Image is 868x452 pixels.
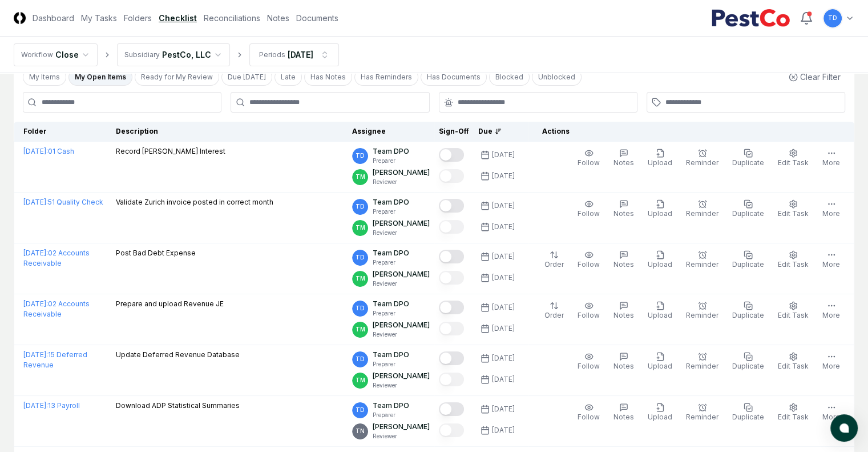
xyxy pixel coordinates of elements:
[14,122,111,142] th: Folder
[776,197,811,221] button: Edit Task
[33,12,74,24] a: Dashboard
[492,353,515,363] div: [DATE]
[23,147,48,155] span: [DATE] :
[439,402,464,416] button: Mark complete
[439,301,464,314] button: Mark complete
[611,197,636,221] button: Notes
[686,260,718,269] span: Reminder
[135,69,219,86] button: Ready for My Review
[492,171,515,181] div: [DATE]
[613,158,634,167] span: Notes
[645,350,675,374] button: Upload
[373,207,409,216] p: Preparer
[373,299,409,309] p: Team DPO
[778,260,809,269] span: Edit Task
[373,350,409,360] p: Team DPO
[204,12,260,24] a: Reconciliations
[23,401,80,410] a: [DATE]:13 Payroll
[373,411,409,419] p: Preparer
[686,362,718,370] span: Reminder
[820,350,842,374] button: More
[686,209,718,218] span: Reminder
[68,69,132,86] button: My Open Items
[356,304,365,313] span: TD
[373,360,409,369] p: Preparer
[478,126,524,137] div: Due
[730,401,766,425] button: Duplicate
[711,9,790,27] img: PestCo logo
[613,413,634,421] span: Notes
[645,146,675,170] button: Upload
[439,169,464,183] button: Mark complete
[684,350,721,374] button: Reminder
[14,12,26,24] img: Logo
[124,50,160,60] div: Subsidiary
[820,197,842,221] button: More
[611,299,636,323] button: Notes
[373,258,409,267] p: Preparer
[611,248,636,272] button: Notes
[732,362,764,370] span: Duplicate
[492,251,515,262] div: [DATE]
[575,401,602,425] button: Follow
[778,413,809,421] span: Edit Task
[544,311,564,319] span: Order
[820,248,842,272] button: More
[611,146,636,170] button: Notes
[116,350,240,360] p: Update Deferred Revenue Database
[492,150,515,160] div: [DATE]
[124,12,152,24] a: Folders
[730,248,766,272] button: Duplicate
[776,248,811,272] button: Edit Task
[373,218,430,229] p: [PERSON_NAME]
[684,146,721,170] button: Reminder
[373,330,430,339] p: Reviewer
[492,302,515,313] div: [DATE]
[730,350,766,374] button: Duplicate
[613,209,634,218] span: Notes
[613,260,634,269] span: Notes
[373,309,409,318] p: Preparer
[776,401,811,425] button: Edit Task
[23,350,48,359] span: [DATE] :
[304,69,352,86] button: Has Notes
[822,8,843,29] button: TD
[686,413,718,421] span: Reminder
[356,173,365,181] span: TM
[732,260,764,269] span: Duplicate
[23,198,103,206] a: [DATE]:51 Quality Check
[23,299,90,318] a: [DATE]:02 Accounts Receivable
[684,299,721,323] button: Reminder
[732,158,764,167] span: Duplicate
[373,381,430,390] p: Reviewer
[778,311,809,319] span: Edit Task
[645,401,675,425] button: Upload
[373,279,430,288] p: Reviewer
[23,147,74,155] a: [DATE]:01 Cash
[776,299,811,323] button: Edit Task
[23,69,66,86] button: My Items
[116,146,225,157] p: Record [PERSON_NAME] Interest
[492,374,515,385] div: [DATE]
[421,69,487,86] button: Has Documents
[116,197,273,207] p: Validate Zurich invoice posted in correct month
[274,69,302,86] button: Late
[356,223,365,232] span: TM
[645,248,675,272] button: Upload
[648,311,672,319] span: Upload
[373,146,409,157] p: Team DPO
[373,229,430,237] p: Reviewer
[439,322,464,335] button: Mark complete
[533,126,845,137] div: Actions
[373,178,430,186] p: Reviewer
[23,198,48,206] span: [DATE] :
[611,401,636,425] button: Notes
[778,158,809,167] span: Edit Task
[820,146,842,170] button: More
[373,422,430,432] p: [PERSON_NAME]
[23,350,87,369] a: [DATE]:15 Deferred Revenue
[296,12,338,24] a: Documents
[578,362,600,370] span: Follow
[648,209,672,218] span: Upload
[23,299,48,308] span: [DATE] :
